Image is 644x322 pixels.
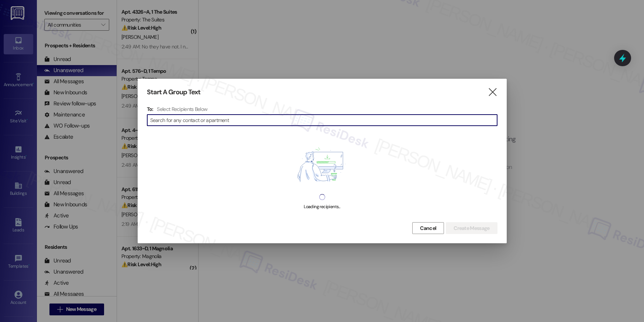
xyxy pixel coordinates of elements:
[420,224,436,232] span: Cancel
[150,115,497,125] input: Search for any contact or apartment
[412,222,444,234] button: Cancel
[147,88,201,96] h3: Start A Group Text
[488,88,497,96] i: 
[454,224,489,232] span: Create Message
[147,106,154,112] h3: To:
[157,106,207,112] h4: Select Recipients Below
[304,203,340,211] div: Loading recipients...
[446,222,497,234] button: Create Message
